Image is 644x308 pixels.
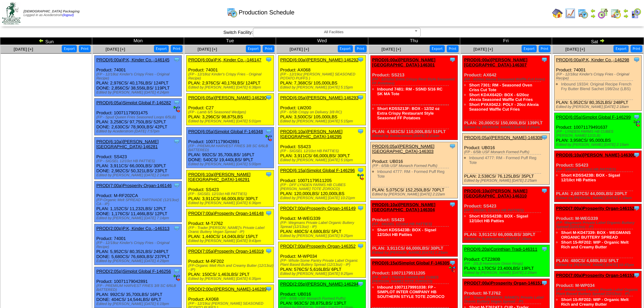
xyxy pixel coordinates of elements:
[372,144,435,154] a: PROD(6:05a)[PERSON_NAME][GEOGRAPHIC_DATA]-146303
[188,162,273,166] div: Edited by [PERSON_NAME] [DATE] 5:00pm
[280,196,365,200] div: Edited by [PERSON_NAME] [DATE] 10:21pm
[613,45,629,52] button: Export
[278,94,366,125] div: Product: LW200 PLAN: 3,500CS / 105,000LBS
[372,57,436,67] a: PROD(6:00a)[PERSON_NAME][GEOGRAPHIC_DATA]-146301
[96,173,181,177] div: Edited by [PERSON_NAME] [DATE] 2:14am
[556,263,641,267] div: Edited by [PERSON_NAME] [DATE] 10:47pm
[357,128,364,135] img: Tooltip
[372,164,458,168] div: (FP - 6/5lb USF Monarch Formed Puffs)
[338,45,353,52] button: Export
[377,228,436,237] a: Short KDSS423B: BOX - Sigsel 12/10ct HB Patties
[188,211,264,216] a: PROD(7:00a)Prosperity Organ-146148
[289,47,309,52] a: [DATE] [+]
[198,47,217,52] a: [DATE] [+]
[62,45,77,52] button: Export
[633,151,640,158] img: Tooltip
[449,201,456,208] img: Tooltip
[462,133,549,185] div: Product: UB016 PLAN: 2,538CS / 76,125LBS / 35PLT
[566,47,585,52] a: [DATE] [+]
[464,57,528,67] a: PROD(6:00a)[PERSON_NAME][GEOGRAPHIC_DATA]-146307
[561,297,629,307] a: Short 15-RF202: WIP - Organic Melt Rich and Creamy Butter
[96,241,181,249] div: (FP - 12/18oz Kinder's Crispy Fries - Original Recipe)
[449,56,456,63] img: Tooltip
[473,47,493,52] a: [DATE] [+]
[106,47,125,52] a: [DATE] [+]
[171,45,182,52] button: Print
[464,125,549,129] div: Edited by [PERSON_NAME] [DATE] 2:25am
[173,182,180,189] img: Tooltip
[188,85,273,89] div: Edited by [PERSON_NAME] [DATE] 6:38pm
[541,56,548,63] img: Tooltip
[188,277,273,281] div: Edited by [PERSON_NAME] [DATE] 6:35pm
[469,214,528,223] a: Short KDSS423B: BOX - Sigsel 12/10ct HB Patties
[246,45,261,52] button: Export
[556,221,641,229] div: (FP- Wegmans Private Label Organic Buttery Spread (12/13oz) - IP)
[449,259,456,266] img: Tooltip
[556,143,641,147] div: Edited by [PERSON_NAME] [DATE] 2:19am
[96,259,181,263] div: Edited by [PERSON_NAME] [DATE] 4:29pm
[633,56,640,63] img: Tooltip
[377,106,440,120] a: Short KDSS213F: BOX - 12/32 oz Extra Crispy Restaurant Style Seasoned FF Potatoes
[186,209,274,245] div: Product: M-TJ762 PLAN: 1,440CS / 14,040LBS / 15PLT
[554,151,641,202] div: Product: SS423 PLAN: 2,607CS / 44,000LBS / 20PLT
[357,56,364,63] img: Tooltip
[280,119,365,123] div: Edited by [PERSON_NAME] [DATE] 5:15pm
[95,181,182,222] div: Product: M-RF202CA PLAN: 1,152CS / 11,232LBS / 12PLT DONE: 1,176CS / 11,466LBS / 12PLT
[186,170,274,207] div: Product: SS423 PLAN: 3,911CS / 66,000LBS / 30PLT
[23,10,79,13] span: [DEMOGRAPHIC_DATA] Packaging
[96,284,181,292] div: (FP - PREMIUM HARVEST FRIES 3/8 SC 6/6LB BATTERED)
[278,127,366,164] div: Product: SS423 PLAN: 3,911CS / 66,000LBS / 30PLT
[188,239,273,243] div: Edited by [PERSON_NAME] [DATE] 9:43pm
[96,129,181,133] div: Edited by Acederstrom [DATE] 7:57pm
[561,230,631,240] a: Short M-KD47339: BOX - WEGMANS ORGANIC BUTTERY SPREAD
[280,259,365,267] div: (FP- Whole-Some Pantry Private Label Organic Plant Based Buttery Spread (12/13oz) - IP)
[561,82,631,91] a: Inbound 19334: Original Recipe French Fry Butter Blend Sachet 198/2oz (LBS)
[280,183,365,191] div: (FP - DFF LYNDEN FARMS HB CUBES [PERSON_NAME] TOTE ZOROCO)
[186,127,274,168] div: Product: 10071179042891 PLAN: 992CS / 35,700LBS / 16PLT DONE: 540CS / 19,440LBS / 9PLT
[265,94,272,101] img: Tooltip
[96,139,159,149] a: PROD(6:10a)[PERSON_NAME][GEOGRAPHIC_DATA]-146281
[280,129,342,139] a: PROD(6:10a)[PERSON_NAME][GEOGRAPHIC_DATA]-146295
[96,90,181,95] div: Edited by [PERSON_NAME] [DATE] 4:24pm
[14,47,33,52] span: [DATE] [+]
[462,187,549,243] div: Product: SS423 PLAN: 3,911CS / 66,000LBS / 30PLT
[460,38,552,45] td: Fri
[554,113,641,149] div: Product: 10071179491637 PLAN: 3,958CS / 95,000LBS
[173,225,180,232] img: Tooltip
[96,115,181,119] div: (FP - Spud Queen Fries Seasoned Loops 6/5LB)
[357,174,364,180] img: ediSmall.gif
[556,57,629,62] a: PROD(6:00a)P.K, Kinder Co.,-146298
[278,204,366,240] div: Product: M-WEG339 PLAN: 480CS / 4,680LBS / 5PLT
[280,85,365,89] div: Edited by [PERSON_NAME] [DATE] 5:15pm
[464,247,537,252] a: PROD(6:20a)Corinthian Tradi-146311
[62,13,74,17] a: (logout)
[188,144,273,152] div: (FP - PREMIUM HARVEST FRIES 3/8 SC 6/6LB BATTERED)
[173,268,180,274] img: Tooltip
[280,221,365,229] div: (FP- Wegmans Private Label Organic Buttery Spread (12/13oz) - IP)
[280,282,358,287] a: PROD(2:05p)[PERSON_NAME]-146294
[95,56,182,97] div: Product: 74001 PLAN: 2,976CS / 40,176LBS / 124PLT DONE: 2,856CS / 38,556LBS / 119PLT
[188,72,273,80] div: (FP - 12/18oz Kinder's Crispy Fries - Original Recipe)
[173,56,180,63] img: Tooltip
[278,166,366,202] div: Product: 10071179511205 PLAN: 120,000LBS / 120,000LBS
[633,120,640,127] img: ediSmall.gif
[368,38,460,45] td: Thu
[263,45,274,52] button: Print
[239,9,294,16] span: Production Schedule
[188,201,273,205] div: Edited by [PERSON_NAME] [DATE] 6:36pm
[447,45,459,52] button: Print
[554,56,641,111] div: Product: 74001 PLAN: 5,952CS / 80,352LBS / 248PLT
[357,281,364,287] img: Tooltip
[92,38,184,45] td: Mon
[173,138,180,145] img: Tooltip
[552,38,644,45] td: Sat
[184,38,276,45] td: Tue
[377,169,445,179] a: Inbound 4777: RM - Formed Puff Reg Tote
[469,93,533,102] a: Short KDAX642D: BOX - 6/20oz Alexia Seasoned Waffle Cut Fries
[598,8,608,19] img: calendarblend.gif
[357,94,364,101] img: Tooltip
[256,28,412,36] span: All Facilities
